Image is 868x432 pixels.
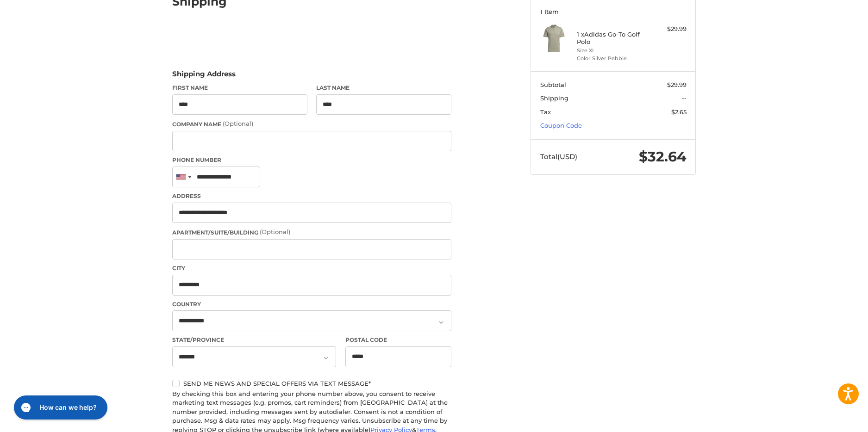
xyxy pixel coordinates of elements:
[172,84,307,92] label: First Name
[540,152,577,161] span: Total (USD)
[172,264,451,272] label: City
[650,25,687,34] div: $29.99
[577,47,648,55] li: Size XL
[172,228,451,237] label: Apartment/Suite/Building
[577,55,648,62] li: Color Silver Pebble
[639,148,687,165] span: $32.64
[540,122,582,129] a: Coupon Code
[172,69,236,84] legend: Shipping Address
[9,392,110,423] iframe: Gorgias live chat messenger
[577,31,648,46] h4: 1 x Adidas Go-To Golf Polo
[172,156,451,164] label: Phone Number
[682,94,687,102] span: --
[667,81,687,88] span: $29.99
[172,380,451,387] label: Send me news and special offers via text message*
[172,300,451,309] label: Country
[540,81,566,88] span: Subtotal
[671,108,687,116] span: $2.65
[345,336,452,344] label: Postal Code
[540,108,551,116] span: Tax
[172,336,336,344] label: State/Province
[223,120,253,127] small: (Optional)
[260,228,290,235] small: (Optional)
[172,119,451,129] label: Company Name
[540,8,687,15] h3: 1 Item
[316,84,451,92] label: Last Name
[540,94,568,102] span: Shipping
[173,167,194,187] div: United States: +1
[172,192,451,200] label: Address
